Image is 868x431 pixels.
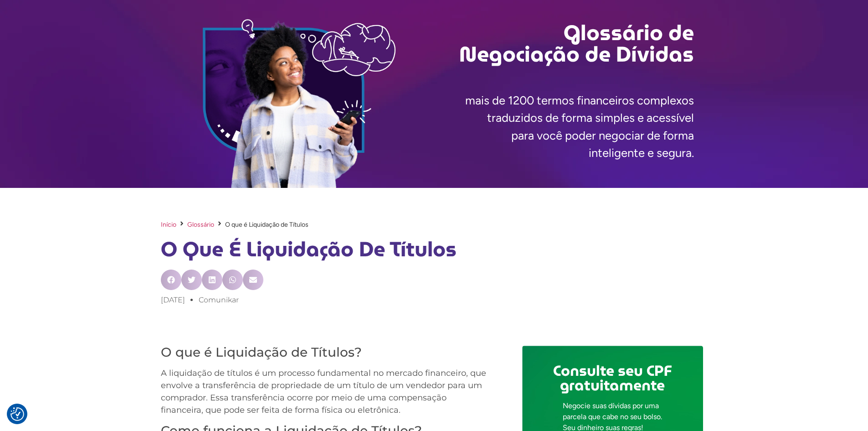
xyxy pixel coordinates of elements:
[434,92,694,162] p: mais de 1200 termos financeiros complexos traduzidos de forma simples e acessível para você poder...
[161,234,708,265] h1: O que é Liquidação de Títulos
[222,270,243,290] div: Compartilhar no whatsapp
[161,295,185,306] a: [DATE]
[243,270,263,290] div: Compartilhar no email
[10,407,24,421] img: Revisit consent button
[187,220,214,229] a: Glossário
[434,22,694,65] h2: Glossário de Negociação de Dívidas
[202,270,222,290] div: Compartilhar no linkedin
[161,367,491,416] p: A liquidação de títulos é um processo fundamental no mercado financeiro, que envolve a transferên...
[161,220,176,229] a: Início
[10,407,24,421] button: Preferências de consentimento
[199,295,239,306] a: comunikar
[553,363,672,393] h2: Consulte seu CPF gratuitamente
[161,345,491,360] h3: O que é Liquidação de Títulos?
[225,220,308,229] span: O que é Liquidação de Títulos
[161,296,185,304] time: [DATE]
[161,270,181,290] div: Compartilhar no facebook
[181,270,202,290] div: Compartilhar no twitter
